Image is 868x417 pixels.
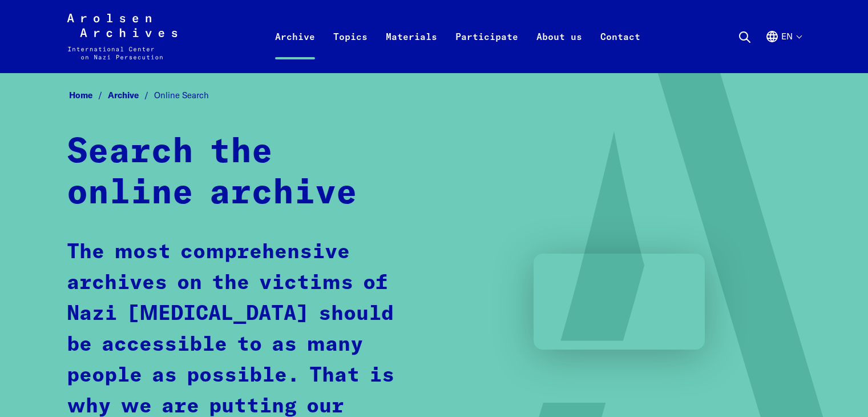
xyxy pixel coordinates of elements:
[67,87,802,105] nav: Breadcrumb
[446,27,527,73] a: Participate
[324,27,377,73] a: Topics
[591,27,649,73] a: Contact
[377,27,446,73] a: Materials
[154,90,209,101] span: Online Search
[108,90,154,101] a: Archive
[266,27,324,73] a: Archive
[67,135,357,211] strong: Search the online archive
[527,27,591,73] a: About us
[69,90,108,101] a: Home
[765,30,801,71] button: English, language selection
[266,14,649,59] nav: Primary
